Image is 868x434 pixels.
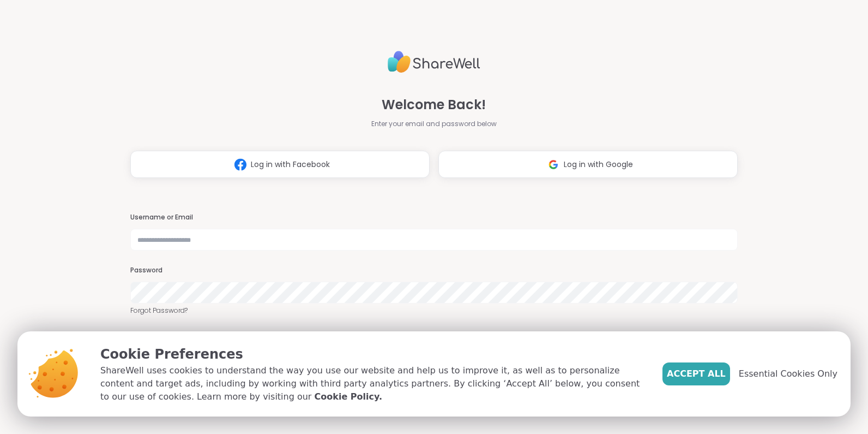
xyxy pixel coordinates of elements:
img: ShareWell Logomark [543,154,564,175]
p: Cookie Preferences [100,344,645,364]
a: Forgot Password? [130,306,738,316]
h3: Username or Email [130,213,738,222]
p: ShareWell uses cookies to understand the way you use our website and help us to improve it, as we... [100,364,645,403]
span: Welcome Back! [382,95,486,115]
a: Cookie Policy. [315,390,382,403]
span: Log in with Google [564,159,633,170]
span: Essential Cookies Only [739,367,837,381]
button: Log in with Facebook [130,151,430,178]
span: Log in with Facebook [251,159,330,170]
img: ShareWell Logomark [230,154,251,175]
span: Enter your email and password below [371,119,497,129]
h3: Password [130,266,738,275]
span: Accept All [667,367,726,381]
button: Accept All [662,362,730,385]
button: Log in with Google [438,151,738,178]
img: ShareWell Logo [388,46,480,78]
